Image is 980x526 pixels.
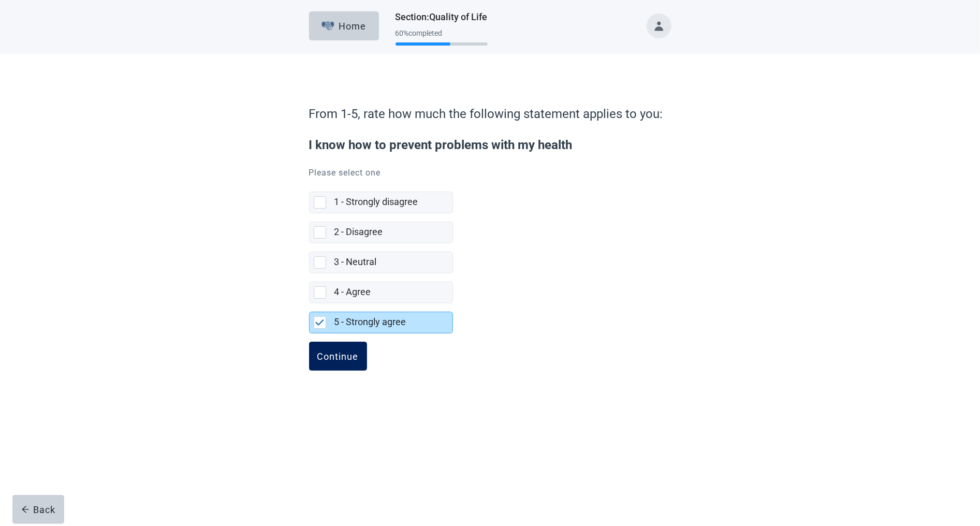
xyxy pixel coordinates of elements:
label: 1 - Strongly disagree [334,196,418,207]
div: [object Object], checkbox, not selected [309,282,453,303]
span: arrow-left [21,505,30,514]
label: 3 - Neutral [334,256,377,267]
img: Elephant [321,21,334,31]
label: 4 - Agree [334,286,371,297]
b: I know how to prevent problems with my health [309,138,573,152]
div: [object Object], checkbox, not selected [309,252,453,273]
p: Please select one [309,167,671,179]
label: 5 - Strongly agree [334,316,406,327]
h1: Section : Quality of Life [396,10,488,24]
div: Progress section [396,25,488,50]
button: Continue [309,342,367,371]
button: ElephantHome [309,11,379,40]
div: [object Object], checkbox, not selected [309,192,453,213]
div: Continue [317,351,359,361]
button: Toggle account menu [647,13,671,38]
div: [object Object], checkbox, not selected [309,222,453,243]
div: 60 % completed [396,29,488,37]
div: Home [321,21,366,31]
div: Back [21,504,56,515]
button: arrow-leftBack [12,495,64,524]
label: From 1-5, rate how much the following statement applies to you: [309,105,666,123]
label: 2 - Disagree [334,226,383,237]
div: [object Object], checkbox, selected [309,312,453,333]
